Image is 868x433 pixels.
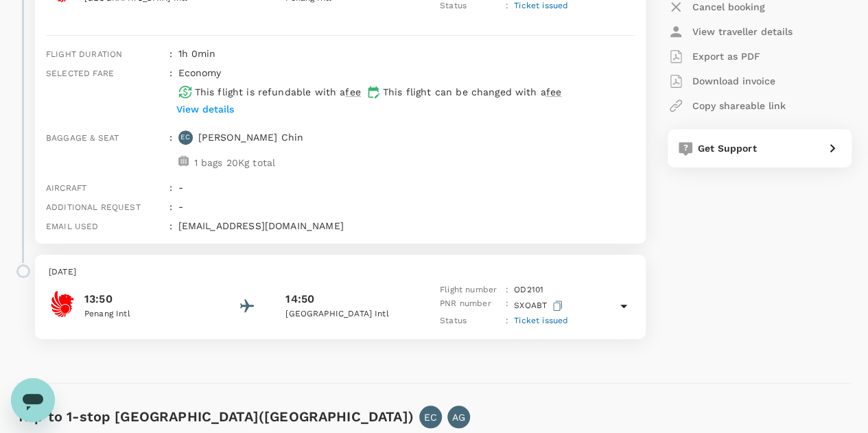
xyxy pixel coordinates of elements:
span: Ticket issued [514,1,568,10]
p: This flight can be changed with a [383,85,561,99]
span: Get Support [698,143,757,154]
button: View traveller details [668,19,793,44]
span: Aircraft [46,183,86,193]
p: View details [176,102,234,116]
span: Flight duration [46,49,122,59]
span: Ticket issued [514,316,568,325]
img: baggage-icon [178,156,189,166]
p: Copy shareable link [692,99,786,113]
p: EC [180,132,189,142]
button: Download invoice [668,69,775,93]
span: Selected fare [46,69,114,78]
img: Batik Air Malaysia [49,290,76,318]
span: Email used [46,222,99,231]
p: 13:50 [84,291,208,307]
button: Export as PDF [668,44,760,69]
p: : [506,314,508,328]
span: Additional request [46,202,141,212]
p: SXOABT [514,297,565,314]
div: - [173,194,635,213]
p: AG [452,410,465,424]
p: PNR number [440,297,500,314]
p: [EMAIL_ADDRESS][DOMAIN_NAME] [178,219,635,233]
p: Penang Intl [84,307,208,321]
p: Flight number [440,283,500,297]
p: 1 bags 20Kg total [194,156,276,169]
p: EC [424,410,437,424]
p: Download invoice [692,74,775,88]
div: : [164,60,172,125]
button: Copy shareable link [668,93,786,118]
p: economy [178,66,222,80]
p: OD 2101 [514,283,543,297]
div: - [173,175,635,194]
p: : [506,283,508,297]
p: Status [440,314,500,328]
p: 14:50 [285,291,314,307]
p: [DATE] [49,266,632,279]
span: Baggage & seat [46,133,119,143]
div: : [164,41,172,60]
iframe: Button to launch messaging window [11,378,55,422]
button: View details [173,99,237,119]
div: : [164,194,172,213]
p: 1h 0min [178,47,635,60]
p: This flight is refundable with a [195,85,361,99]
span: fee [345,86,360,97]
div: : [164,175,172,194]
div: : [164,213,172,233]
p: : [506,297,508,314]
p: Export as PDF [692,49,760,63]
span: fee [546,86,561,97]
div: : [164,125,172,175]
p: [GEOGRAPHIC_DATA] Intl [285,307,409,321]
p: View traveller details [692,25,793,38]
h6: Trip to 1-stop [GEOGRAPHIC_DATA]([GEOGRAPHIC_DATA]) [16,406,414,428]
p: [PERSON_NAME] Chin [198,130,304,144]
